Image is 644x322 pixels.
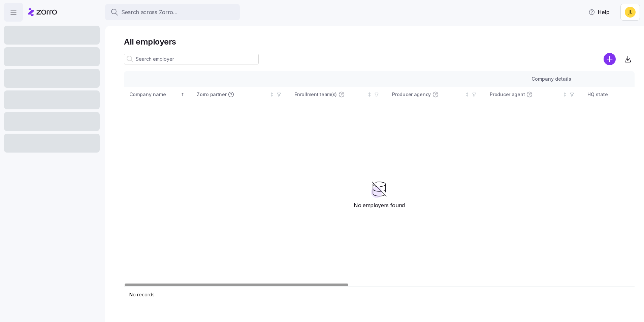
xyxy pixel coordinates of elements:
span: Search across Zorro... [121,8,177,17]
div: Not sorted [269,92,274,97]
div: Sorted ascending [180,92,185,97]
div: No records [129,291,572,298]
th: Producer agencyNot sorted [387,87,484,102]
span: No employers found [354,201,405,210]
svg: add icon [604,53,616,65]
input: Search employer [124,54,259,64]
span: Producer agent [490,91,525,98]
div: Not sorted [367,92,372,97]
div: Company name [129,91,179,98]
span: Zorro partner [197,91,226,98]
h1: All employers [124,36,635,47]
th: Company nameSorted ascending [124,87,191,102]
th: Zorro partnerNot sorted [191,87,289,102]
img: 4bbb7b38fb27464b0c02eb484b724bf2 [625,7,636,18]
th: Enrollment team(s)Not sorted [289,87,387,102]
button: Help [583,5,615,19]
span: Producer agency [392,91,431,98]
div: Not sorted [465,92,470,97]
th: Producer agentNot sorted [484,87,582,102]
div: Not sorted [562,92,567,97]
span: Enrollment team(s) [294,91,337,98]
span: Help [588,8,610,16]
button: Search across Zorro... [105,4,240,20]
